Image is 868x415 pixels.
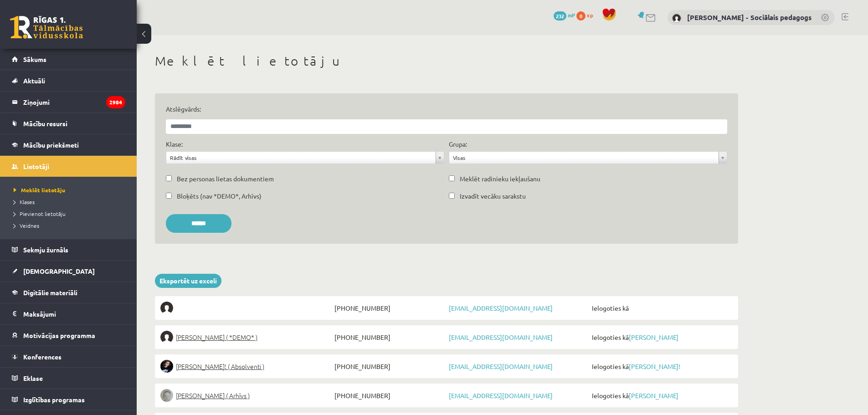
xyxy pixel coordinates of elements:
[23,55,46,63] span: Sākums
[12,239,125,260] a: Sekmju žurnāls
[23,353,62,361] span: Konferences
[23,303,125,324] legend: Maksājumi
[23,395,85,404] span: Izglītības programas
[12,156,125,177] a: Lietotāji
[155,274,221,288] a: Eksportēt uz exceli
[160,389,332,402] a: [PERSON_NAME] ( Arhīvs )
[12,346,125,367] a: Konferences
[166,104,727,114] label: Atslēgvārds:
[106,96,125,108] i: 2984
[23,141,79,149] span: Mācību priekšmeti
[590,302,733,314] span: Ielogoties kā
[449,304,553,312] a: [EMAIL_ADDRESS][DOMAIN_NAME]
[672,14,681,23] img: Dagnija Gaubšteina - Sociālais pedagogs
[332,302,447,314] span: [PHONE_NUMBER]
[14,210,66,217] span: Pievienot lietotāju
[160,331,332,343] a: [PERSON_NAME] ( *DEMO* )
[12,368,125,389] a: Eklase
[332,360,447,373] span: [PHONE_NUMBER]
[12,113,125,134] a: Mācību resursi
[687,13,812,22] a: [PERSON_NAME] - Sociālais pedagogs
[449,362,553,370] a: [EMAIL_ADDRESS][DOMAIN_NAME]
[14,210,128,218] a: Pievienot lietotāju
[12,49,125,70] a: Sākums
[155,53,738,69] h1: Meklēt lietotāju
[12,70,125,91] a: Aktuāli
[177,174,274,184] label: Bez personas lietas dokumentiem
[12,92,125,113] a: Ziņojumi2984
[590,389,733,402] span: Ielogoties kā
[177,191,262,201] label: Bloķēts (nav *DEMO*, Arhīvs)
[176,331,257,343] span: [PERSON_NAME] ( *DEMO* )
[449,391,553,400] a: [EMAIL_ADDRESS][DOMAIN_NAME]
[170,152,432,164] span: Rādīt visas
[14,198,35,205] span: Klases
[629,333,678,341] a: [PERSON_NAME]
[23,246,68,254] span: Sekmju žurnāls
[14,186,65,194] span: Meklēt lietotāju
[568,11,575,19] span: mP
[554,11,575,19] a: 232 mP
[23,77,45,85] span: Aktuāli
[160,360,173,373] img: Sofija Anrio-Karlauska!
[14,198,128,206] a: Klases
[460,174,540,184] label: Meklēt radinieku iekļaušanu
[12,389,125,410] a: Izglītības programas
[332,389,447,402] span: [PHONE_NUMBER]
[160,389,173,402] img: Lelde Braune
[576,11,586,20] span: 0
[14,222,39,229] span: Veidnes
[23,119,67,128] span: Mācību resursi
[629,391,678,400] a: [PERSON_NAME]
[449,139,467,149] label: Grupa:
[12,303,125,324] a: Maksājumi
[23,374,43,382] span: Eklase
[23,267,95,275] span: [DEMOGRAPHIC_DATA]
[160,360,332,373] a: [PERSON_NAME]! ( Absolventi )
[449,333,553,341] a: [EMAIL_ADDRESS][DOMAIN_NAME]
[10,16,83,39] a: Rīgas 1. Tālmācības vidusskola
[12,134,125,155] a: Mācību priekšmeti
[460,191,526,201] label: Izvadīt vecāku sarakstu
[332,331,447,343] span: [PHONE_NUMBER]
[453,152,715,164] span: Visas
[590,331,733,343] span: Ielogoties kā
[23,162,49,170] span: Lietotāji
[449,152,727,164] a: Visas
[176,360,264,373] span: [PERSON_NAME]! ( Absolventi )
[12,261,125,282] a: [DEMOGRAPHIC_DATA]
[166,152,444,164] a: Rādīt visas
[14,221,128,230] a: Veidnes
[576,11,597,19] a: 0 xp
[23,92,125,113] legend: Ziņojumi
[14,186,128,194] a: Meklēt lietotāju
[160,331,173,343] img: Elīna Elizabete Ancveriņa
[12,325,125,346] a: Motivācijas programma
[587,11,593,19] span: xp
[629,362,680,370] a: [PERSON_NAME]!
[23,331,95,339] span: Motivācijas programma
[554,11,566,20] span: 232
[166,139,183,149] label: Klase:
[590,360,733,373] span: Ielogoties kā
[12,282,125,303] a: Digitālie materiāli
[176,389,250,402] span: [PERSON_NAME] ( Arhīvs )
[23,288,77,297] span: Digitālie materiāli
